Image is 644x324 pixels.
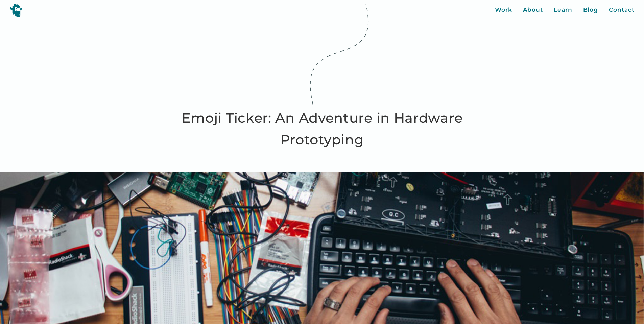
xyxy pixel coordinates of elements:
[609,6,634,15] a: Contact
[170,107,474,151] h1: Emoji Ticker: An Adventure in Hardware Prototyping
[554,6,572,15] a: Learn
[10,3,22,17] img: yeti logo icon
[523,6,543,15] a: About
[495,6,512,15] a: Work
[583,6,598,15] a: Blog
